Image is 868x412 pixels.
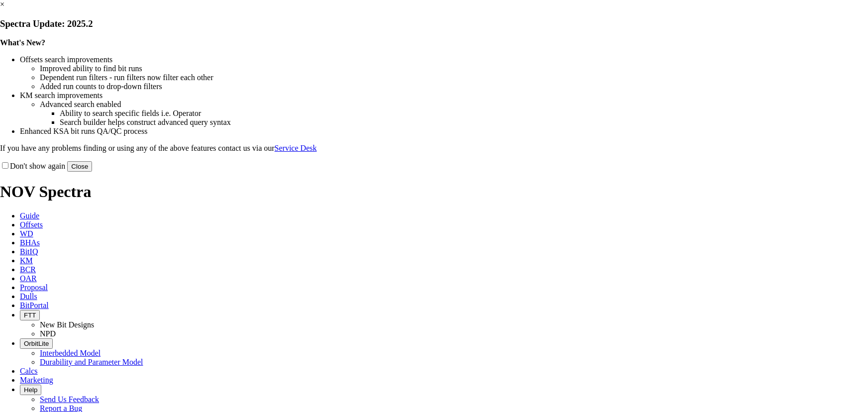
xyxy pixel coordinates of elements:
span: OrbitLite [24,340,49,347]
span: Offsets [20,220,43,229]
li: Search builder helps construct advanced query syntax [60,118,868,127]
span: Proposal [20,283,48,292]
a: New Bit Designs [40,320,94,329]
li: Offsets search improvements [20,55,868,64]
span: Guide [20,211,39,220]
a: Interbedded Model [40,349,100,357]
span: BCR [20,265,36,274]
span: Calcs [20,367,38,375]
a: Service Desk [275,144,317,152]
span: FTT [24,311,36,319]
li: KM search improvements [20,91,868,100]
a: Durability and Parameter Model [40,358,143,366]
li: Added run counts to drop-down filters [40,82,868,91]
li: Enhanced KSA bit runs QA/QC process [20,127,868,136]
span: BitPortal [20,301,49,309]
a: NPD [40,329,56,338]
span: Help [24,386,37,394]
span: KM [20,256,33,265]
input: Don't show again [2,162,8,169]
li: Ability to search specific fields i.e. Operator [60,109,868,118]
li: Dependent run filters - run filters now filter each other [40,73,868,82]
button: Close [67,161,92,172]
span: OAR [20,274,37,283]
span: BitIQ [20,247,38,256]
li: Advanced search enabled [40,100,868,109]
span: WD [20,229,33,238]
a: Send Us Feedback [40,395,99,404]
span: BHAs [20,238,40,247]
li: Improved ability to find bit runs [40,64,868,73]
span: Dulls [20,292,37,301]
span: Marketing [20,376,53,384]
